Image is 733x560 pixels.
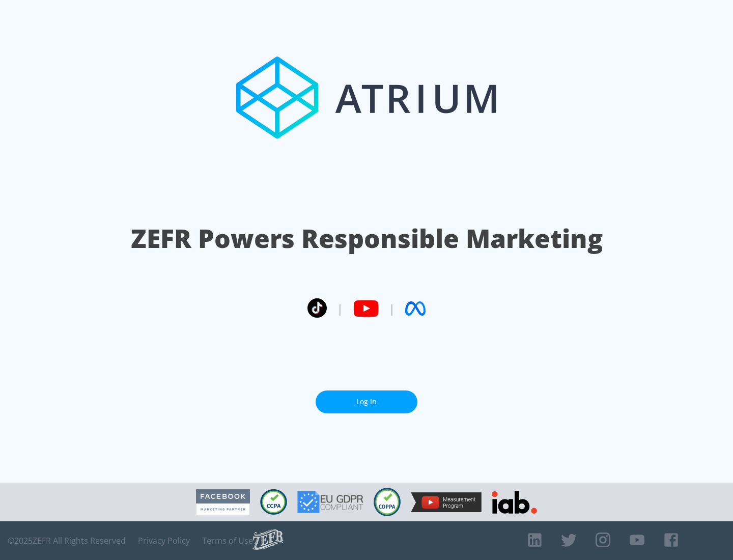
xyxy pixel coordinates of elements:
a: Log In [316,390,417,413]
a: Terms of Use [202,536,253,546]
img: CCPA Compliant [260,489,287,515]
h1: ZEFR Powers Responsible Marketing [131,221,603,256]
span: © 2025 ZEFR All Rights Reserved [8,536,126,546]
span: | [337,301,343,316]
img: IAB [492,491,537,514]
img: YouTube Measurement Program [411,492,482,512]
img: Facebook Marketing Partner [196,489,250,515]
span: | [389,301,395,316]
a: Privacy Policy [138,536,190,546]
img: GDPR Compliant [297,491,363,513]
img: COPPA Compliant [374,488,401,516]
